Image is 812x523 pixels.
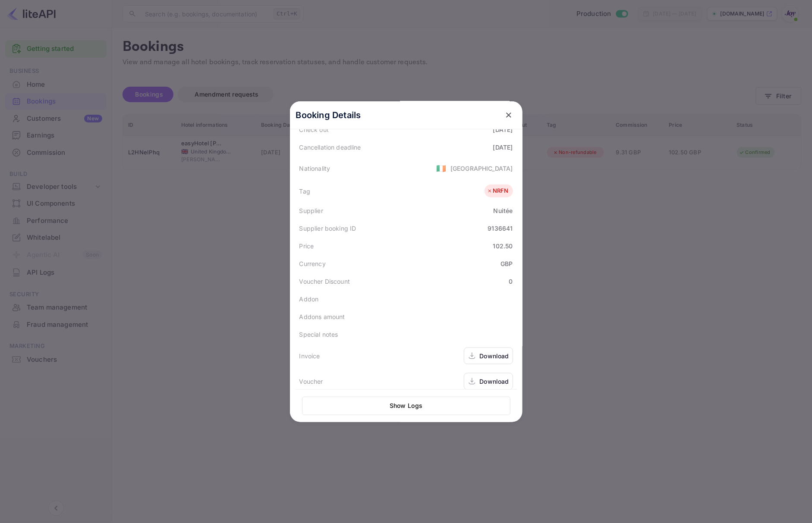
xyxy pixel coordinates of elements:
[299,377,323,386] div: Voucher
[493,143,513,152] div: [DATE]
[436,160,446,176] span: United States
[501,107,516,123] button: close
[299,224,356,233] div: Supplier booking ID
[487,187,509,195] div: NRFN
[494,206,513,215] div: Nuitée
[299,164,330,173] div: Nationality
[509,277,513,286] div: 0
[488,224,513,233] div: 9136641
[480,377,509,386] div: Download
[299,277,350,286] div: Voucher Discount
[299,125,329,134] div: Check out
[302,397,510,415] button: Show Logs
[299,330,338,339] div: Special notes
[493,125,513,134] div: [DATE]
[480,351,509,360] div: Download
[299,187,310,196] div: Tag
[299,312,345,321] div: Addons amount
[500,259,513,268] div: GBP
[493,241,513,251] div: 102.50
[299,143,361,152] div: Cancellation deadline
[450,164,513,173] div: [GEOGRAPHIC_DATA]
[296,109,361,122] p: Booking Details
[299,294,319,304] div: Addon
[299,206,323,215] div: Supplier
[299,351,320,360] div: Invoice
[299,259,326,268] div: Currency
[299,241,314,251] div: Price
